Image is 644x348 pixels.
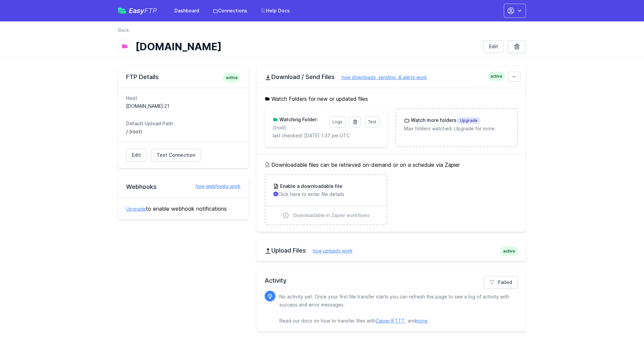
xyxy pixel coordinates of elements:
a: Test [365,116,379,128]
span: Upgrade [457,117,481,124]
span: active [488,72,505,81]
a: Dashboard [170,5,203,17]
a: how uploads work [306,248,353,254]
h1: [DOMAIN_NAME] [136,41,478,53]
h3: Enable a downloadable file [279,183,342,190]
a: Enable a downloadable file Click here to enter file details Downloadable in Zapier workflows [265,175,386,224]
a: Test Connection [151,149,201,161]
dd: / (root) [126,128,240,135]
a: Back [118,27,129,33]
dd: [DOMAIN_NAME]:21 [126,103,240,110]
a: more [416,318,427,324]
a: Help Docs [257,5,294,17]
i: (root) [274,125,286,130]
span: Downloadable in Zapier workflows [293,212,370,219]
a: Logs [329,116,345,128]
div: to enable webhook notifications [118,198,249,219]
span: Test Connection [157,152,195,158]
h2: FTP Details [126,73,240,81]
p: / [273,124,325,131]
h2: Webhooks [126,183,240,191]
a: Watch more foldersUpgrade Max folders watched. Upgrade for more. [396,109,517,140]
span: Easy [129,7,157,14]
h5: Downloadable files can be retrieved on-demand or on a schedule via Zapier [265,161,518,169]
dt: Host [126,95,240,101]
a: how webhooks work [189,183,240,190]
a: Edit [483,40,504,53]
span: Test [368,119,376,124]
p: last checked: [DATE] 1:37 pm UTC [273,132,379,139]
p: Click here to enter file details [273,191,378,198]
a: Failed [484,276,518,289]
span: active [500,247,518,256]
a: IFTTT [391,318,405,324]
h2: Activity [265,276,518,285]
a: Zapier [376,318,390,324]
h2: Download / Send Files [265,73,518,81]
a: Upgrade [126,206,146,212]
h5: Watch Folders for new or updated files [265,95,518,103]
a: Connections [209,5,251,17]
h3: Watch more folders [410,117,481,124]
nav: Breadcrumb [118,27,526,38]
p: No activity yet. Once your first file transfer starts you can refresh this page to see a log of a... [279,293,513,325]
a: EasyFTP [118,7,157,14]
a: how downloads, sending, & alerts work [335,74,427,80]
a: Edit [126,149,147,161]
h3: Watching Folder: [278,116,318,123]
h2: Upload Files [265,247,518,255]
dt: Default Upload Path [126,120,240,127]
p: Max folders watched. Upgrade for more. [404,125,509,132]
img: easyftp_logo.png [118,8,126,14]
span: FTP [144,7,157,15]
span: active [223,73,240,82]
